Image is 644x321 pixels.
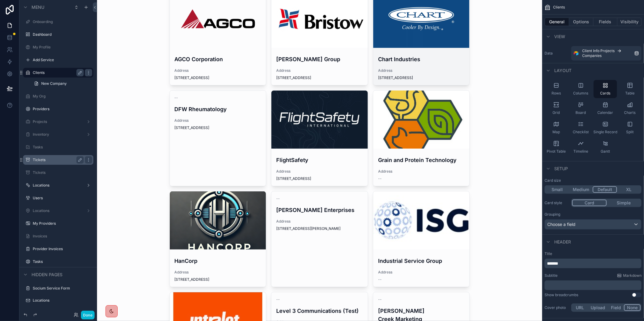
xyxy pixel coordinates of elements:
h4: DFW Rheumatology [175,105,261,113]
span: Pivot Table [547,149,566,154]
button: Cards [594,80,617,98]
span: Layout [554,68,572,74]
a: --DFW RheumatologyAddress[STREET_ADDRESS] [169,90,267,186]
span: Menu [32,4,44,10]
span: [STREET_ADDRESS] [175,277,261,282]
label: Grouping [545,212,560,217]
button: Simple [607,200,641,206]
button: Timeline [569,138,592,156]
label: Dashboard [33,32,92,37]
a: Providers [33,107,92,111]
span: [STREET_ADDRESS] [276,176,363,181]
label: Projects [33,119,84,124]
button: None [624,304,641,311]
h4: Level 3 Communications (Test) [276,307,363,315]
label: Onboarding [33,19,92,24]
span: Hidden pages [32,272,62,278]
a: Tasks [33,145,92,150]
span: Rows [552,91,561,96]
div: 1633977066381.jpeg [271,91,368,149]
h4: FlightSafety [276,156,363,164]
span: Board [576,110,586,115]
a: Markdown [617,273,642,278]
button: Pivot Table [545,138,568,156]
label: Tickets [33,157,81,162]
button: XL [617,186,641,193]
h4: Industrial Service Group [378,257,465,265]
label: My Profile [33,45,92,50]
button: Table [618,80,642,98]
label: Locations [33,183,84,188]
button: Default [593,186,617,193]
span: Split [626,130,634,134]
label: My Org [33,94,92,99]
span: Choose a field [547,222,575,227]
button: Grid [545,99,568,117]
a: Add Service [33,58,92,62]
button: Charts [618,99,642,117]
h4: Chart Industries [378,55,465,63]
button: Field [608,304,624,311]
span: Checklist [573,130,589,134]
label: My Providers [33,221,92,226]
span: Markdown [623,273,642,278]
label: Title [545,251,642,256]
label: Tasks [33,259,92,264]
button: Map [545,119,568,137]
label: Provider Invoices [33,247,92,251]
button: Single Record [594,119,617,137]
label: Clients [33,70,81,75]
span: [STREET_ADDRESS][PERSON_NAME] [276,226,363,231]
span: Address [378,270,465,275]
span: Clients [553,5,565,10]
div: 778c0795d38c4790889d08bccd6235bd28ab7647284e7b1cd2b3dc64200782bb.png [170,191,266,250]
span: Address [276,68,363,73]
span: Address [276,219,363,224]
div: scrollable content [545,259,642,268]
a: FlightSafetyAddress[STREET_ADDRESS] [271,90,368,186]
a: --[PERSON_NAME] EnterprisesAddress[STREET_ADDRESS][PERSON_NAME] [271,191,368,287]
h4: [PERSON_NAME] Enterprises [276,206,363,214]
button: URL [572,304,588,311]
h4: HanCorp [175,257,261,265]
span: Calendar [598,110,613,115]
label: Users [33,196,92,200]
label: Tickets [33,170,92,175]
span: Table [625,91,635,96]
span: [STREET_ADDRESS] [378,75,465,80]
span: Client Info Projects [582,48,615,53]
span: Companies [582,53,602,58]
span: Cards [600,91,611,96]
button: Calendar [594,99,617,117]
button: Upload [588,304,608,311]
label: Socium Service Form [33,286,92,291]
span: -- [276,297,280,302]
span: Header [554,239,571,245]
h4: Grain and Protein Technology [378,156,465,164]
a: Locations [33,298,92,303]
span: Address [175,270,261,275]
span: -- [378,176,382,181]
span: Address [175,118,261,123]
button: Checklist [569,119,592,137]
button: Choose a field [545,219,642,230]
label: Data [545,51,569,56]
span: Address [276,169,363,174]
span: -- [378,297,382,302]
button: Columns [569,80,592,98]
span: View [554,34,565,40]
label: Inventory [33,132,84,137]
span: [STREET_ADDRESS] [175,75,261,80]
span: Address [175,68,261,73]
